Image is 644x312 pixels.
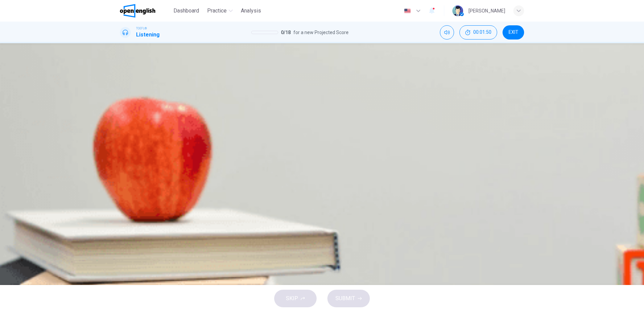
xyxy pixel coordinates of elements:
[293,28,349,36] span: for a new Projected Score
[473,30,491,35] span: 00:01:50
[459,25,497,40] div: Hide
[120,4,155,18] img: OpenEnglish logo
[281,28,291,36] span: 0 / 18
[171,5,202,17] button: Dashboard
[120,4,171,18] a: OpenEnglish logo
[241,7,261,15] span: Analysis
[136,31,160,39] h1: Listening
[403,8,412,14] img: en
[459,25,497,40] button: 00:01:50
[207,7,227,15] span: Practice
[204,5,235,17] button: Practice
[452,5,463,16] img: Profile picture
[136,26,147,31] span: TOEFL®
[173,7,199,15] span: Dashboard
[440,25,454,40] div: Mute
[469,7,505,15] div: [PERSON_NAME]
[509,30,518,35] span: EXIT
[503,25,524,40] button: EXIT
[238,5,264,17] button: Analysis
